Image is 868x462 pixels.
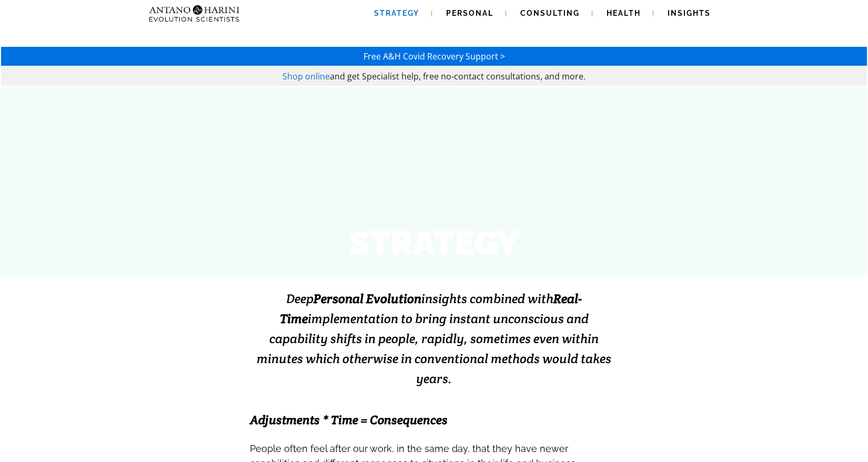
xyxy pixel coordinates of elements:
strong: Personal Evolution [314,290,421,307]
a: Free A&H Covid Recovery Support > [364,51,505,62]
span: Deep insights combined with implementation to bring instant unconscious and capability shifts in ... [257,290,611,387]
a: Shop online [282,71,330,82]
span: Insights [668,9,711,17]
strong: STRATEGY [349,223,520,263]
span: Personal [446,9,493,17]
span: Consulting [520,9,580,17]
span: Health [607,9,641,17]
span: Strategy [374,9,419,17]
span: and get Specialist help, free no-contact consultations, and more. [330,71,586,82]
span: Adjustments * Time = Consequences [250,412,448,428]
